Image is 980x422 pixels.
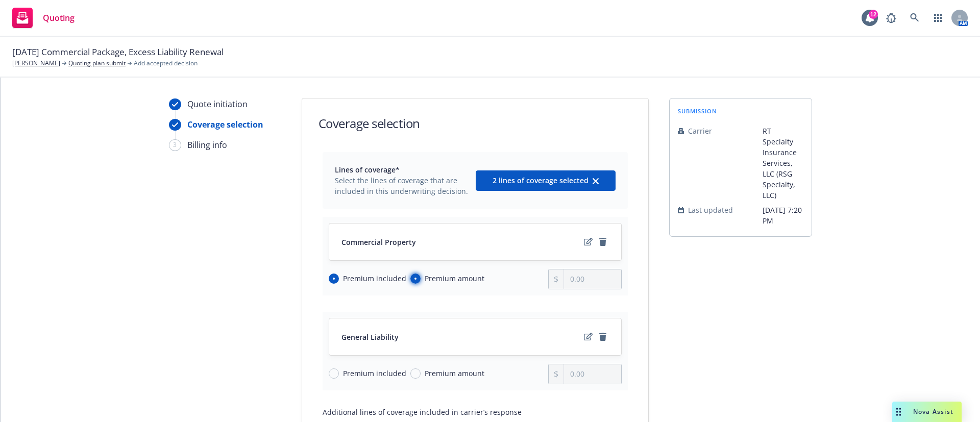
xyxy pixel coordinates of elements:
span: Premium amount [425,273,484,284]
div: 3 [169,139,181,151]
span: Carrier [688,126,712,136]
button: Nova Assist [892,402,962,422]
span: Select the lines of coverage that are included in this underwriting decision. [335,175,470,196]
div: Quote initiation [187,98,248,110]
span: General Liability [341,332,399,342]
input: 0.00 [564,269,621,289]
svg: clear selection [593,178,599,184]
a: Quoting plan submit [68,59,126,68]
div: Additional lines of coverage included in carrier’s response [323,407,628,417]
input: Premium included [329,274,339,284]
a: remove [597,236,609,248]
span: Premium included [343,273,406,284]
span: [DATE] Commercial Package, Excess Liability Renewal [12,45,224,59]
span: Nova Assist [913,407,953,416]
a: Search [904,8,925,28]
span: Lines of coverage* [335,164,470,175]
a: edit [582,236,595,248]
div: Coverage selection [187,118,263,131]
span: Commercial Property [341,237,416,247]
input: 0.00 [564,364,621,384]
div: Billing info [187,139,227,151]
span: Last updated [688,205,733,215]
input: Premium amount [410,274,421,284]
a: Switch app [928,8,948,28]
div: 12 [869,10,878,19]
a: Report a Bug [881,8,901,28]
span: Premium amount [425,368,484,379]
button: 2 lines of coverage selectedclear selection [476,170,616,191]
div: Drag to move [892,402,905,422]
span: submission [678,107,717,115]
span: 2 lines of coverage selected [493,176,589,185]
a: [PERSON_NAME] [12,59,60,68]
span: Premium included [343,368,406,379]
h1: Coverage selection [318,115,420,132]
span: [DATE] 7:20 PM [763,205,803,226]
span: Add accepted decision [134,59,198,68]
a: edit [582,331,595,343]
a: Quoting [8,4,79,32]
span: RT Specialty Insurance Services, LLC (RSG Specialty, LLC) [763,126,803,201]
input: Premium amount [410,368,421,379]
span: Quoting [43,14,75,22]
input: Premium included [329,368,339,379]
a: remove [597,331,609,343]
